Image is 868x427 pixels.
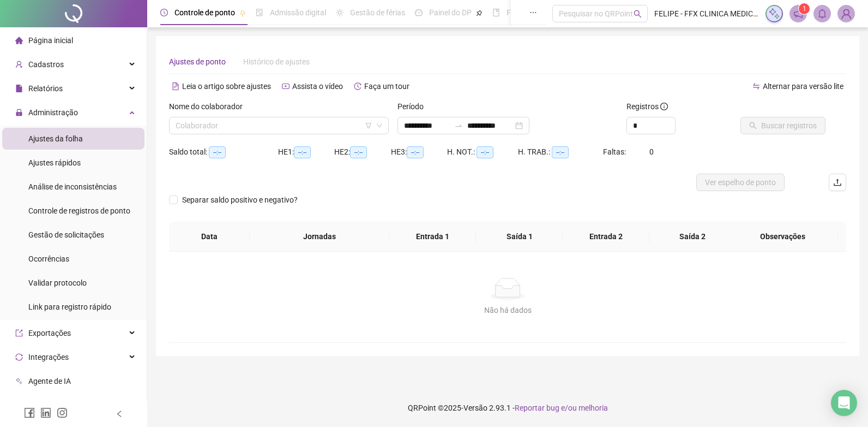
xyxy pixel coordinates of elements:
[15,109,23,116] span: lock
[282,82,290,90] span: youtube
[28,303,111,311] span: Link para registro rápido
[169,57,226,66] span: Ajustes de ponto
[28,108,78,117] span: Administração
[793,9,803,19] span: notification
[831,390,857,416] div: Open Intercom Messenger
[28,134,83,143] span: Ajustes da folha
[415,9,423,16] span: dashboard
[350,8,405,17] span: Gestão de férias
[507,8,576,17] span: Folha de pagamento
[634,10,642,18] span: search
[563,222,649,252] th: Entrada 2
[447,146,518,158] div: H. NOT.:
[463,404,487,412] span: Versão
[116,410,123,418] span: left
[752,82,760,90] span: swap
[28,60,64,69] span: Cadastros
[15,61,23,68] span: user-add
[28,353,69,361] span: Integrações
[28,230,104,239] span: Gestão de solicitações
[376,122,383,129] span: down
[172,82,179,90] span: file-text
[552,146,569,158] span: --:--
[454,121,463,130] span: to
[626,100,668,112] span: Registros
[239,10,246,16] span: pushpin
[391,146,447,158] div: HE 3:
[515,404,608,412] span: Reportar bug e/ou melhoria
[476,10,483,16] span: pushpin
[243,57,310,66] span: Histórico de ajustes
[350,146,367,158] span: --:--
[364,82,409,91] span: Faça um tour
[397,100,431,112] label: Período
[28,158,81,167] span: Ajustes rápidos
[492,9,500,16] span: book
[256,9,263,16] span: file-done
[270,8,326,17] span: Admissão digital
[649,147,654,156] span: 0
[182,304,833,316] div: Não há dados
[160,9,168,16] span: clock-circle
[169,146,278,158] div: Saldo total:
[178,194,302,206] span: Separar saldo positivo e negativo?
[660,103,668,110] span: info-circle
[40,407,51,418] span: linkedin
[336,9,343,16] span: sun
[15,329,23,337] span: export
[740,117,825,134] button: Buscar registros
[696,174,785,191] button: Ver espelho de ponto
[429,8,472,17] span: Painel do DP
[169,100,250,112] label: Nome do colaborador
[24,407,35,418] span: facebook
[799,3,810,14] sup: 1
[250,222,389,252] th: Jornadas
[169,222,250,252] th: Data
[147,389,868,427] footer: QRPoint © 2025 - 2.93.1 -
[15,353,23,361] span: sync
[28,206,130,215] span: Controle de registros de ponto
[278,146,334,158] div: HE 1:
[15,37,23,44] span: home
[28,254,69,263] span: Ocorrências
[334,146,390,158] div: HE 2:
[57,407,68,418] span: instagram
[728,222,838,252] th: Observações
[294,146,311,158] span: --:--
[817,9,827,19] span: bell
[737,230,829,242] span: Observações
[803,5,806,13] span: 1
[28,278,87,287] span: Validar protocolo
[529,9,537,16] span: ellipsis
[365,122,372,129] span: filter
[833,178,842,187] span: upload
[182,82,271,91] span: Leia o artigo sobre ajustes
[28,84,63,93] span: Relatórios
[768,8,780,20] img: sparkle-icon.fc2bf0ac1784a2077858766a79e2daf3.svg
[603,147,628,156] span: Faltas:
[28,182,117,191] span: Análise de inconsistências
[654,8,759,20] span: FELIPE - FFX CLINICA MEDICA E ODONTOLÓGICA LTDA
[838,5,854,22] img: 7697
[354,82,361,90] span: history
[518,146,602,158] div: H. TRAB.:
[174,8,235,17] span: Controle de ponto
[477,146,493,158] span: --:--
[28,36,73,45] span: Página inicial
[763,82,843,91] span: Alternar para versão lite
[292,82,343,91] span: Assista o vídeo
[209,146,226,158] span: --:--
[649,222,736,252] th: Saída 2
[15,85,23,92] span: file
[389,222,476,252] th: Entrada 1
[28,329,71,337] span: Exportações
[454,121,463,130] span: swap-right
[476,222,563,252] th: Saída 1
[407,146,424,158] span: --:--
[28,377,71,386] span: Agente de IA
